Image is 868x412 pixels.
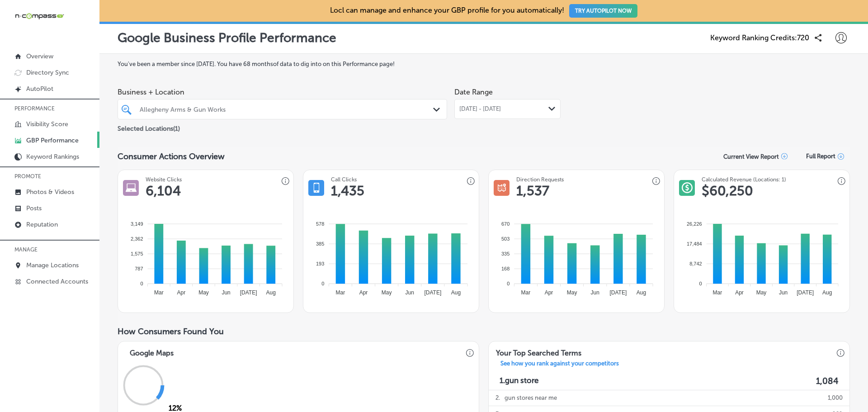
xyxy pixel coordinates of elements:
[26,188,74,196] p: Photos & Videos
[336,289,345,296] tspan: Mar
[321,281,324,286] tspan: 0
[26,204,42,212] p: Posts
[146,183,181,199] h1: 6,104
[501,236,509,242] tspan: 503
[154,289,164,296] tspan: Mar
[735,289,744,296] tspan: Apr
[521,289,531,296] tspan: Mar
[756,289,767,296] tspan: May
[501,266,509,271] tspan: 168
[687,241,702,246] tspan: 17,484
[26,137,79,144] p: GBP Performance
[610,289,627,296] tspan: [DATE]
[26,221,58,228] p: Reputation
[240,289,257,296] tspan: [DATE]
[779,289,788,296] tspan: Jun
[266,289,276,296] tspan: Aug
[569,4,637,18] button: TRY AUTOPILOT NOW
[316,241,324,246] tspan: 385
[702,176,786,183] h3: Calculated Revenue (Locations: 1)
[26,120,68,128] p: Visibility Score
[816,376,839,386] label: 1,084
[135,266,143,271] tspan: 787
[637,289,646,296] tspan: Aug
[146,176,182,183] h3: Website Clicks
[118,88,447,96] span: Business + Location
[382,289,392,296] tspan: May
[451,289,461,296] tspan: Aug
[118,327,224,336] span: How Consumers Found You
[545,289,553,296] tspan: Apr
[425,289,442,296] tspan: [DATE]
[516,176,564,183] h3: Direction Requests
[516,183,549,199] h1: 1,537
[123,341,181,360] h3: Google Maps
[501,221,509,226] tspan: 670
[26,278,88,285] p: Connected Accounts
[26,69,69,76] p: Directory Sync
[406,289,414,296] tspan: Jun
[501,251,509,256] tspan: 335
[797,289,814,296] tspan: [DATE]
[359,289,368,296] tspan: Apr
[699,281,702,286] tspan: 0
[118,61,850,67] label: You've been a member since [DATE] . You have 68 months of data to dig into on this Performance page!
[26,153,79,161] p: Keyword Rankings
[591,289,599,296] tspan: Jun
[14,12,64,20] img: 660ab0bf-5cc7-4cb8-ba1c-48b5ae0f18e60NCTV_CLogo_TV_Black_-500x88.png
[500,376,538,386] p: 1. gun store
[26,261,79,269] p: Manage Locations
[140,105,434,113] div: Allegheny Arms & Gun Works
[131,251,143,256] tspan: 1,575
[118,121,180,133] p: Selected Locations ( 1 )
[141,281,143,286] tspan: 0
[806,153,835,160] span: Full Report
[198,289,209,296] tspan: May
[118,152,225,161] span: Consumer Actions Overview
[702,183,753,199] h1: $ 60,250
[26,85,53,93] p: AutoPilot
[713,289,722,296] tspan: Mar
[822,289,832,296] tspan: Aug
[316,261,324,266] tspan: 193
[118,30,336,45] p: Google Business Profile Performance
[689,261,702,266] tspan: 8,742
[131,221,143,226] tspan: 3,149
[505,390,557,406] p: gun stores near me
[177,289,186,296] tspan: Apr
[459,105,501,113] span: [DATE] - [DATE]
[316,221,324,226] tspan: 578
[331,183,364,199] h1: 1,435
[222,289,231,296] tspan: Jun
[331,176,357,183] h3: Call Clicks
[454,88,493,96] label: Date Range
[131,236,143,242] tspan: 2,362
[507,281,509,286] tspan: 0
[723,153,779,160] p: Current View Report
[495,390,500,406] p: 2 .
[26,52,53,60] p: Overview
[828,390,843,406] p: 1,000
[687,221,702,226] tspan: 26,226
[493,360,626,369] a: See how you rank against your competitors
[567,289,577,296] tspan: May
[710,33,809,42] span: Keyword Ranking Credits: 720
[489,341,589,360] h3: Your Top Searched Terms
